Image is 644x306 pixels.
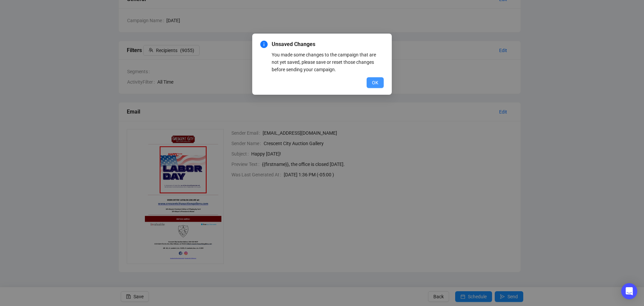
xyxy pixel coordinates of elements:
div: You made some changes to the campaign that are not yet saved, please save or reset those changes ... [272,51,384,73]
span: Unsaved Changes [272,40,384,48]
div: Open Intercom Messenger [621,283,637,299]
span: info-circle [260,41,268,48]
button: OK [367,77,384,88]
span: OK [372,79,378,86]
